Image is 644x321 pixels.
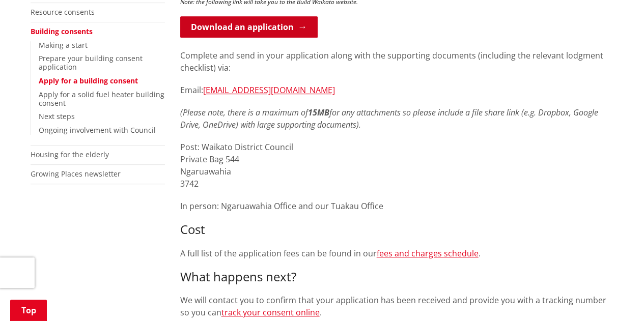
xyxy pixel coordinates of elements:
p: Email: [180,84,614,96]
p: In person: Ngaruawahia Office and our Tuakau Office [180,200,614,212]
em: (Please note, there is a maximum of for any attachments so please include a file share link (e.g.... [180,107,598,130]
a: Making a start [39,40,88,50]
a: Apply for a building consent [39,76,138,85]
a: Prepare your building consent application [39,53,143,72]
a: Ongoing involvement with Council [39,125,156,135]
a: Top [10,300,47,321]
strong: 15MB [308,107,329,118]
a: Housing for the elderly [31,150,109,159]
a: Next steps [39,111,75,121]
p: A full list of the application fees can be found in our . [180,247,614,259]
p: We will contact you to confirm that your application has been received and provide you with a tra... [180,294,614,318]
h3: What happens next? [180,270,614,284]
a: [EMAIL_ADDRESS][DOMAIN_NAME] [203,84,335,96]
p: Post: Waikato District Council Private Bag 544 Ngaruawahia 3742 [180,141,614,190]
p: Complete and send in your application along with the supporting documents (including the relevant... [180,49,614,74]
a: Building consents [31,26,93,36]
a: fees and charges schedule [377,248,479,259]
a: Download an application [180,16,318,38]
a: Resource consents [31,7,95,17]
a: Growing Places newsletter [31,169,121,179]
h3: Cost [180,222,614,237]
a: track your consent online [221,307,320,318]
a: Apply for a solid fuel heater building consent​ [39,90,164,108]
iframe: Messenger Launcher [597,278,634,315]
